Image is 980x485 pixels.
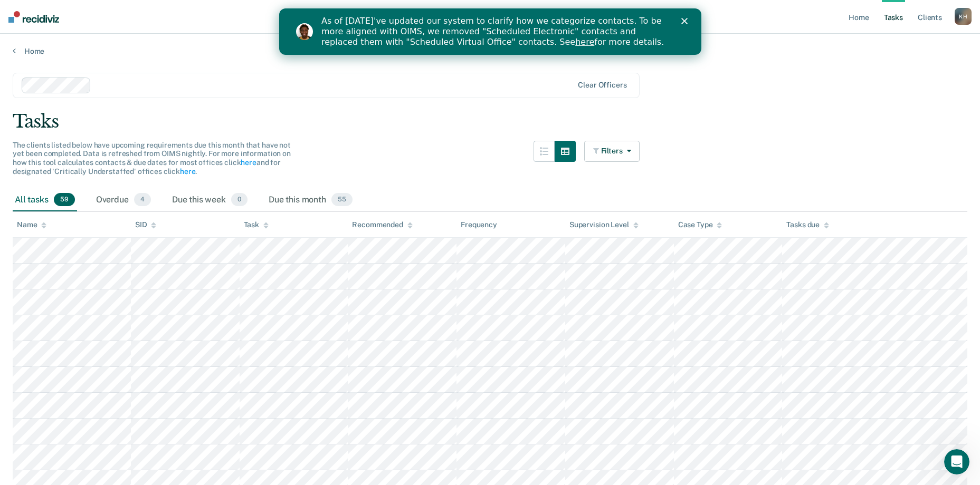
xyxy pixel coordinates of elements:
[135,220,157,229] div: SID
[170,189,250,212] div: Due this week0
[8,11,59,23] img: Recidiviz
[352,220,412,229] div: Recommended
[584,141,640,162] button: Filters
[279,8,701,55] iframe: Intercom live chat banner
[944,449,969,474] iframe: Intercom live chat
[296,28,315,38] a: here
[13,111,967,132] div: Tasks
[267,189,355,212] div: Due this month55
[955,8,972,25] div: K H
[94,189,153,212] div: Overdue4
[331,193,353,207] span: 55
[461,220,497,229] div: Frequency
[569,220,639,229] div: Supervision Level
[578,81,626,90] div: Clear officers
[54,193,75,207] span: 59
[955,8,972,25] button: KH
[241,158,256,167] a: here
[786,220,829,229] div: Tasks due
[134,193,151,207] span: 4
[402,9,413,16] div: Close
[244,220,269,229] div: Task
[13,46,967,56] a: Home
[678,220,722,229] div: Case Type
[17,220,46,229] div: Name
[231,193,248,207] span: 0
[180,167,195,176] a: here
[13,141,291,176] span: The clients listed below have upcoming requirements due this month that have not yet been complet...
[13,189,77,212] div: All tasks59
